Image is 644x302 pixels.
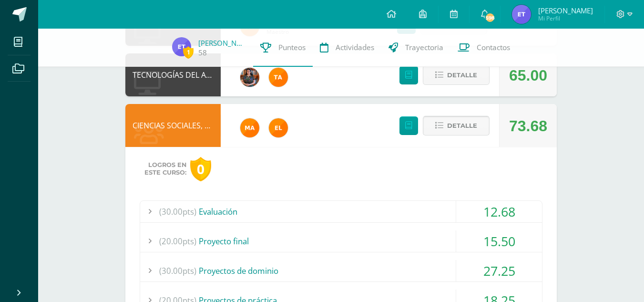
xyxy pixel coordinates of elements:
[159,260,196,281] span: (30.00pts)
[450,29,517,67] a: Contactos
[456,230,542,252] div: 15.50
[313,29,381,67] a: Actividades
[140,260,542,281] div: Proyectos de dominio
[183,46,194,58] span: 1
[423,116,490,135] button: Detalle
[269,118,288,137] img: 31c982a1c1d67d3c4d1e96adbf671f86.png
[509,54,547,97] div: 65.00
[447,117,477,135] span: Detalle
[447,66,477,84] span: Detalle
[159,230,196,252] span: (20.00pts)
[456,260,542,281] div: 27.25
[278,42,306,52] span: Punteos
[140,201,542,222] div: Evaluación
[509,104,547,147] div: 73.68
[405,42,443,52] span: Trayectoria
[336,42,374,52] span: Actividades
[485,12,495,23] span: 598
[144,161,186,177] span: Logros en este curso:
[538,14,593,22] span: Mi Perfil
[423,65,490,85] button: Detalle
[538,6,593,15] span: [PERSON_NAME]
[140,230,542,252] div: Proyecto final
[172,37,191,56] img: c92786e4281570e938e3a54d1665481b.png
[240,118,259,137] img: 266030d5bbfb4fab9f05b9da2ad38396.png
[125,104,221,147] div: CIENCIAS SOCIALES, FORMACIÓN CIUDADANA E INTERCULTURALIDAD
[125,53,221,96] div: TECNOLOGÍAS DEL APRENDIZAJE Y LA COMUNICACIÓN
[512,5,531,24] img: c92786e4281570e938e3a54d1665481b.png
[456,201,542,222] div: 12.68
[477,42,510,52] span: Contactos
[198,48,207,58] a: 58
[269,68,288,87] img: feaeb2f9bb45255e229dc5fdac9a9f6b.png
[159,201,196,222] span: (30.00pts)
[381,29,450,67] a: Trayectoria
[253,29,313,67] a: Punteos
[190,157,211,181] div: 0
[240,68,259,87] img: 60a759e8b02ec95d430434cf0c0a55c7.png
[198,38,246,48] a: [PERSON_NAME]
